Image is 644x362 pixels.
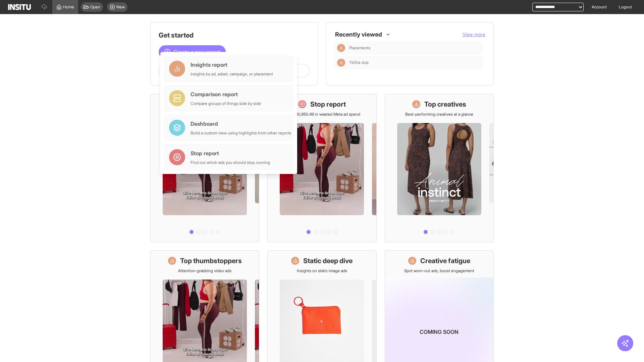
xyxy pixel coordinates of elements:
[424,100,466,109] h1: Top creatives
[463,32,485,37] span: View more
[159,31,310,40] h1: Get started
[349,45,480,51] span: Placements
[191,90,261,98] div: Comparison report
[159,45,226,59] button: Create a new report
[150,94,259,242] a: What's live nowSee all active ads instantly
[191,120,291,128] div: Dashboard
[191,160,270,165] div: Find out which ads you should stop running
[349,45,370,51] span: Placements
[178,268,231,274] p: Attention-grabbing video ads
[90,4,100,10] span: Open
[191,61,273,69] div: Insights report
[297,268,347,274] p: Insights on static image ads
[385,94,494,242] a: Top creativesBest-performing creatives at a glance
[337,59,345,67] div: Insights
[191,149,270,157] div: Stop report
[283,112,360,117] p: Save £30,950.49 in wasted Meta ad spend
[405,112,473,117] p: Best-performing creatives at a glance
[349,60,369,65] span: TikTok Ads
[116,4,125,10] span: New
[310,100,346,109] h1: Stop report
[180,256,242,265] h1: Top thumbstoppers
[191,71,273,77] div: Insights by ad, adset, campaign, or placement
[8,4,31,10] img: Logo
[337,44,345,52] div: Insights
[191,130,291,136] div: Build a custom view using highlights from other reports
[463,31,485,38] button: View more
[173,48,220,56] span: Create a new report
[63,4,74,10] span: Home
[349,60,480,65] span: TikTok Ads
[267,94,376,242] a: Stop reportSave £30,950.49 in wasted Meta ad spend
[303,256,353,265] h1: Static deep dive
[191,101,261,106] div: Compare groups of things side by side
